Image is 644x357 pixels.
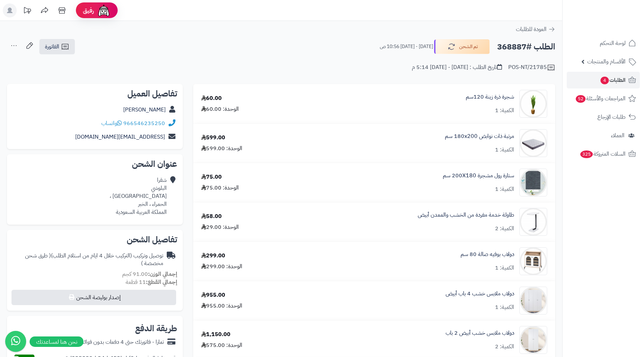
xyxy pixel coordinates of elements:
span: 52 [576,95,586,103]
img: logo-2.png [597,5,637,20]
span: 4 [600,77,609,85]
div: الوحدة: 299.00 [201,263,242,271]
span: رفيق [83,6,94,15]
span: العملاء [611,131,625,140]
div: الكمية: 2 [495,343,514,351]
a: دولاب ملابس خشب 4 باب أبيض [446,290,514,298]
small: 11 قطعة [126,278,177,286]
a: الفاتورة [39,39,75,54]
h2: طريقة الدفع [135,324,177,333]
div: POS-NT/21785 [508,63,555,72]
a: العودة للطلبات [516,25,555,33]
a: الطلبات4 [567,72,640,88]
h2: الطلب #368887 [497,40,555,54]
div: 75.00 [201,173,222,181]
div: شقرا البلوشي [GEOGRAPHIC_DATA] ، الحمراء ، الخبر المملكة العربية السعودية [110,176,167,216]
img: 1705504400-220214010069-90x90.jpg [520,169,547,196]
img: 1735575541-110108010255-90x90.jpg [520,208,547,236]
span: المراجعات والأسئلة [575,94,626,103]
div: 599.00 [201,134,225,142]
h2: تفاصيل الشحن [13,235,177,244]
a: طلبات الإرجاع [567,109,640,125]
a: المراجعات والأسئلة52 [567,90,640,107]
div: تاريخ الطلب : [DATE] - [DATE] 5:14 م [412,63,502,71]
img: 1702708315-RS-09-90x90.jpg [520,129,547,157]
div: 58.00 [201,212,222,220]
div: الوحدة: 29.00 [201,223,239,231]
a: السلات المتروكة325 [567,146,640,162]
button: إصدار بوليصة الشحن [11,290,176,305]
span: العودة للطلبات [516,25,547,33]
a: 966546235250 [123,119,165,127]
div: 955.00 [201,291,225,299]
div: الكمية: 1 [495,303,514,311]
a: لوحة التحكم [567,35,640,52]
div: الكمية: 1 [495,264,514,272]
img: ai-face.png [97,3,111,17]
a: العملاء [567,127,640,144]
div: تمارا - فاتورتك حتى 4 دفعات بدون فوائد [81,338,164,346]
a: تحديثات المنصة [18,3,36,19]
img: 1693058453-76574576-90x90.jpg [520,90,547,118]
div: الوحدة: 955.00 [201,302,242,310]
span: 325 [580,150,593,158]
a: واتساب [101,119,122,127]
div: الكمية: 2 [495,225,514,233]
span: الأقسام والمنتجات [587,57,626,67]
img: 1753185754-1-90x90.jpg [520,326,547,354]
img: 1738147684-110104010070-90x90.jpg [520,247,547,275]
button: تم الشحن [434,39,490,54]
a: ستارة رول مشجرة 200X180 سم [443,172,514,180]
a: [PERSON_NAME] [123,106,166,114]
div: الوحدة: 60.00 [201,105,239,113]
small: 91.00 كجم [122,270,177,278]
div: 1,150.00 [201,331,230,339]
div: توصيل وتركيب (التركيب خلال 4 ايام من استلام الطلب) [13,252,163,268]
span: السلات المتروكة [580,149,626,159]
strong: إجمالي القطع: [146,278,177,286]
a: مرتبة ذات نوابض 180x200 سم [445,132,514,140]
a: طاولة خدمة مفردة من الخشب والمعدن أبيض [418,211,514,219]
span: طلبات الإرجاع [597,112,626,122]
a: شجرة ذرة زينة 120سم [466,93,514,101]
h2: تفاصيل العميل [13,90,177,98]
span: لوحة التحكم [600,38,626,48]
div: الوحدة: 75.00 [201,184,239,192]
span: الفاتورة [45,42,59,51]
div: الكمية: 1 [495,185,514,193]
div: 299.00 [201,252,225,260]
div: الكمية: 1 [495,146,514,154]
div: الوحدة: 575.00 [201,341,242,349]
h2: عنوان الشحن [13,160,177,168]
div: الوحدة: 599.00 [201,145,242,153]
a: [EMAIL_ADDRESS][DOMAIN_NAME] [75,133,165,141]
a: دولاب ملابس خشب أبيض 2 باب [446,329,514,337]
span: الطلبات [600,75,626,85]
span: ( طرق شحن مخصصة ) [25,251,163,268]
div: 60.00 [201,94,222,102]
img: 1751790847-1-90x90.jpg [520,287,547,315]
div: الكمية: 1 [495,107,514,115]
small: [DATE] - [DATE] 10:56 ص [380,43,433,50]
a: دولاب بوفيه صالة 80 سم [461,250,514,258]
strong: إجمالي الوزن: [148,270,177,278]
